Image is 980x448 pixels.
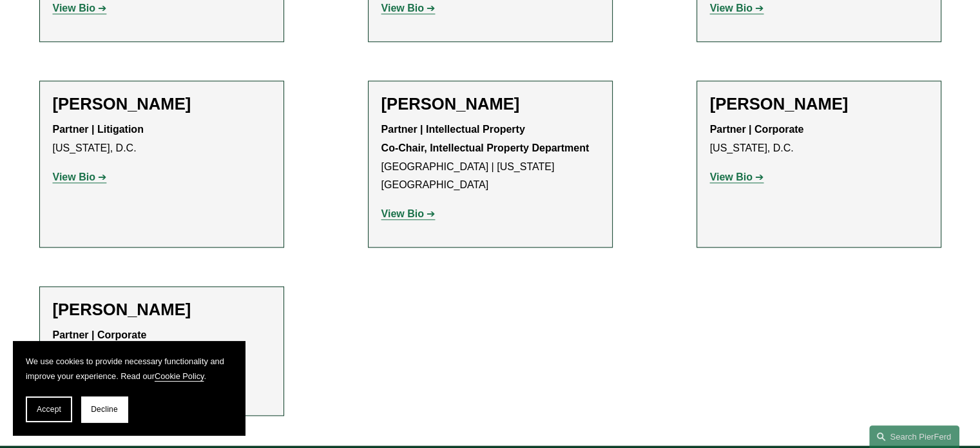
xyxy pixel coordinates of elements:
[381,124,590,153] strong: Partner | Intellectual Property Co-Chair, Intellectual Property Department
[381,208,436,219] a: View Bio
[710,121,928,158] p: [US_STATE], D.C.
[710,3,764,14] a: View Bio
[710,124,804,135] strong: Partner | Corporate
[91,405,118,414] span: Decline
[53,124,144,135] strong: Partner | Litigation
[710,3,753,14] strong: View Bio
[869,425,959,448] a: Search this site
[381,121,599,195] p: [GEOGRAPHIC_DATA] | [US_STATE][GEOGRAPHIC_DATA]
[26,396,72,422] button: Accept
[381,3,436,14] a: View Bio
[53,300,271,320] h2: [PERSON_NAME]
[53,121,271,158] p: [US_STATE], D.C.
[155,371,204,381] a: Cookie Policy
[81,396,128,422] button: Decline
[53,329,147,340] strong: Partner | Corporate
[381,3,424,14] strong: View Bio
[53,3,95,14] strong: View Bio
[53,326,271,364] p: [US_STATE], D.C.
[53,94,271,114] h2: [PERSON_NAME]
[710,171,764,182] a: View Bio
[26,354,232,384] p: We use cookies to provide necessary functionality and improve your experience. Read our .
[53,3,107,14] a: View Bio
[710,94,928,114] h2: [PERSON_NAME]
[37,405,61,414] span: Accept
[13,341,245,435] section: Cookie banner
[381,208,424,219] strong: View Bio
[381,94,599,114] h2: [PERSON_NAME]
[53,171,95,182] strong: View Bio
[53,171,107,182] a: View Bio
[710,171,753,182] strong: View Bio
